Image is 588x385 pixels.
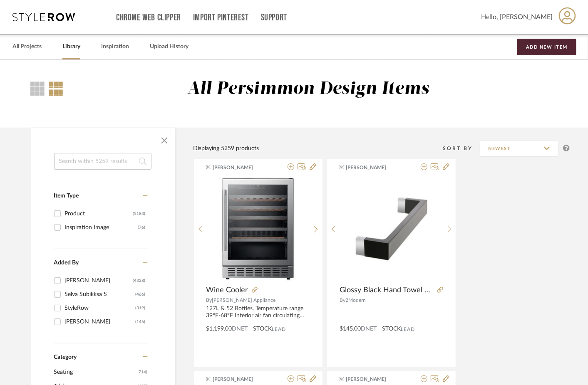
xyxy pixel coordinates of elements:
span: Category [54,354,77,361]
div: (4328) [133,274,146,287]
div: (319) [136,301,146,315]
span: Item Type [54,193,79,199]
a: Library [62,41,80,52]
span: Added By [54,260,79,266]
span: Lead [401,326,415,332]
div: Product [65,207,133,220]
span: Hello, [PERSON_NAME] [481,12,553,22]
span: $145.00 [340,326,361,332]
span: Glossy Black Hand Towel Ring [340,286,434,295]
a: Chrome Web Clipper [116,14,181,21]
span: DNET [361,326,377,332]
input: Search within 5259 results [54,153,151,170]
div: Sort By [443,144,480,153]
div: [PERSON_NAME] [65,315,136,328]
div: 127L & 52 Bottles. Temperature range 39°F-68°F Interior air fan circulating Seamless S.S door fra... [206,305,310,319]
div: (5183) [133,207,146,220]
span: [PERSON_NAME] [213,164,265,171]
span: Seating [54,365,136,379]
span: DNET [232,326,248,332]
div: [PERSON_NAME] [65,274,133,287]
span: Lead [272,326,286,332]
div: Inspiration Image [65,221,138,234]
span: [PERSON_NAME] [213,375,265,383]
span: STOCK [253,325,272,333]
span: [PERSON_NAME] Appliance [212,298,276,303]
div: All Persimmon Design Items [187,79,429,100]
span: (714) [138,365,148,379]
span: 2Modern [345,298,366,303]
span: By [340,298,345,303]
img: Glossy Black Hand Towel Ring [340,178,443,281]
button: Add New Item [517,39,576,55]
a: Import Pinterest [193,14,249,21]
div: (146) [136,315,146,328]
a: Upload History [150,41,189,52]
span: [PERSON_NAME] [346,164,399,171]
button: Close [156,132,173,149]
div: StyleRow [65,301,136,315]
div: Displaying 5259 products [194,144,259,153]
div: Selva Subikksa S [65,288,136,301]
img: Wine Cooler [219,177,297,281]
span: [PERSON_NAME] [346,375,399,383]
a: All Projects [12,41,42,52]
span: STOCK [382,325,401,333]
a: Inspiration [101,41,129,52]
div: (466) [136,288,146,301]
span: By [206,298,212,303]
span: $1,199.00 [206,326,232,332]
span: Wine Cooler [206,286,248,295]
div: (76) [138,221,146,234]
a: Support [261,14,287,21]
